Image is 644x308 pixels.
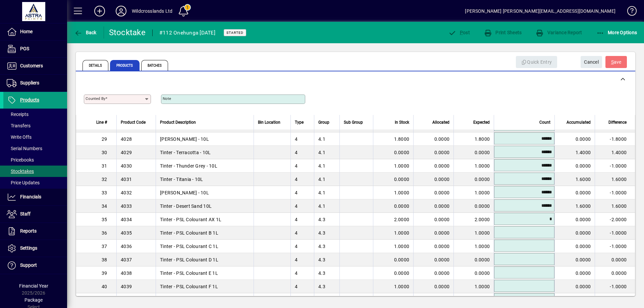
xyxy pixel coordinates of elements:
td: -1.0000 [595,280,635,293]
span: 4.1 [318,150,325,155]
span: 4 [295,150,298,155]
span: 4.3 [318,257,325,262]
span: 1.0000 [475,163,490,169]
div: 0.0000 [559,230,591,236]
mat-label: Counted By [86,96,105,101]
span: 1.8000 [475,136,490,142]
td: -2.0000 [595,213,635,226]
td: -1.8000 [595,132,635,146]
span: 4.3 [318,284,325,289]
span: 1.0000 [475,284,490,289]
span: Tinter - PSL Colourant E 1L [160,270,218,276]
span: Group [318,119,329,126]
td: 0.0000 [595,253,635,266]
span: 4038 [121,270,132,276]
button: Back [72,26,98,39]
td: 0.0000 [413,253,453,266]
a: Support [3,257,67,274]
span: 4.1 [318,177,325,182]
span: Allocated [432,119,449,126]
span: Tinter - Desert Sand 10L [160,203,212,209]
span: 4 [295,284,298,289]
td: 1.6000 [595,173,635,186]
span: 36 [102,230,107,236]
span: Products [110,60,140,71]
span: Support [20,262,37,268]
div: Type [295,119,310,126]
td: 0.0000 [413,173,453,186]
span: 4 [295,244,298,249]
div: Sub Group [344,119,369,126]
div: 0.0000 [559,163,591,169]
span: Accumulated [567,119,591,126]
span: 4 [295,190,298,195]
span: Cancel [584,57,599,68]
span: 4031 [121,177,132,182]
td: -1.0000 [595,186,635,199]
span: 4030 [121,163,132,169]
span: 4.1 [318,190,325,195]
span: Type [295,119,304,126]
td: 2.0000 [373,213,413,226]
div: 0.0000 [559,243,591,250]
span: 0.0000 [475,203,490,209]
a: Settings [3,240,67,257]
span: Suppliers [20,80,39,85]
span: 38 [102,257,107,262]
span: 1.0000 [475,244,490,249]
div: 0.0000 [559,283,591,290]
span: 35 [102,217,107,222]
span: 1.0000 [475,190,490,195]
td: 0.0000 [413,240,453,253]
a: Pricebooks [3,154,67,166]
span: Tinter - PSL Colourant D 1L [160,257,218,262]
td: 0.0000 [413,132,453,146]
span: Details [83,60,108,71]
span: 30 [102,150,107,155]
span: In Stock [395,119,409,126]
span: More Options [596,30,637,35]
span: Reports [20,228,37,234]
td: 0.0000 [373,199,413,213]
a: Write Offs [3,131,67,143]
span: 39 [102,270,107,276]
span: 2.0000 [475,217,490,222]
td: 0.0000 [373,146,413,159]
span: Package [24,297,43,303]
div: [PERSON_NAME] [PERSON_NAME][EMAIL_ADDRESS][DOMAIN_NAME] [465,6,615,16]
span: 1.0000 [475,230,490,236]
td: -1.0000 [595,240,635,253]
td: 0.0000 [413,280,453,293]
td: 1.0000 [373,293,413,307]
span: 4.1 [318,203,325,209]
td: 0.0000 [413,266,453,280]
a: Reports [3,223,67,240]
span: 32 [102,177,107,182]
span: POS [20,46,29,51]
span: 34 [102,203,107,209]
span: Product Code [121,119,146,126]
span: 4 [295,230,298,236]
td: 0.0000 [413,146,453,159]
a: Stocktakes [3,166,67,177]
span: Tinter - PSL Colourant F 1L [160,284,218,289]
span: 31 [102,163,107,169]
span: Tinter - PSL Colourant AX 1L [160,217,221,222]
span: 0.0000 [475,270,490,276]
span: 4039 [121,284,132,289]
span: 4 [295,203,298,209]
div: Stocktake [109,27,146,38]
a: Staff [3,206,67,223]
td: 0.0000 [413,213,453,226]
span: 0.0000 [475,257,490,262]
td: 1.8000 [373,132,413,146]
span: 4 [295,163,298,169]
span: Serial Numbers [7,146,42,151]
span: Products [20,97,39,103]
span: 33 [102,190,107,195]
div: Product Description [160,119,250,126]
span: 4032 [121,190,132,195]
span: 4.3 [318,270,325,276]
span: Stocktakes [7,169,34,174]
span: Count [539,119,550,126]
